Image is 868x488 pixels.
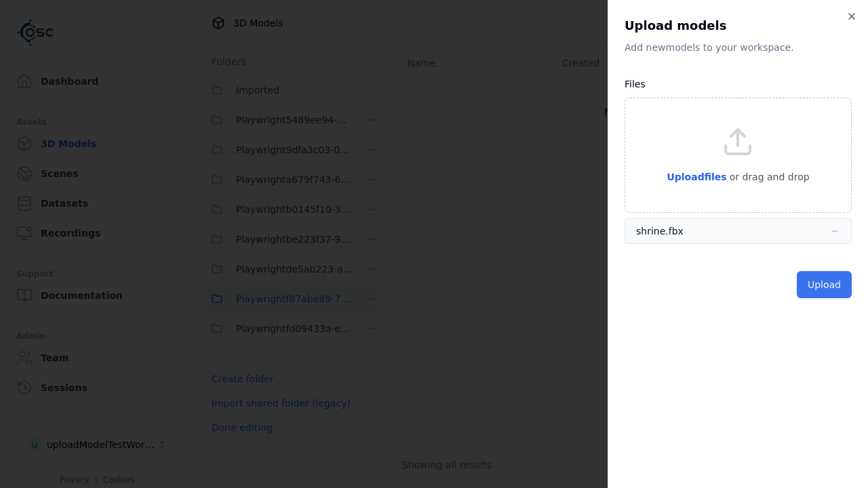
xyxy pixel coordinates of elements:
[625,16,852,35] h2: Upload models
[797,271,852,298] button: Upload
[636,224,684,238] div: shrine.fbx
[625,79,646,89] label: Files
[727,169,810,185] p: or drag and drop
[667,171,726,182] span: Upload files
[625,41,852,54] p: Add new model s to your workspace.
